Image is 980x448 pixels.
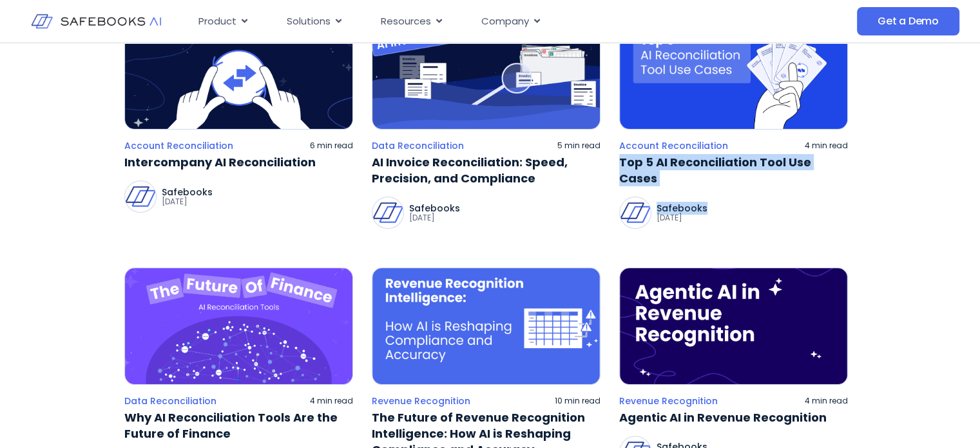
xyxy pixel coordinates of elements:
a: Agentic AI in Revenue Recognition [619,409,848,425]
a: Revenue Recognition [619,395,718,407]
a: Data Reconciliation [124,395,216,407]
span: Get a Demo [878,15,939,28]
a: Revenue Recognition [372,395,470,407]
p: Safebooks [162,188,213,197]
a: Intercompany AI Reconciliation [124,154,353,170]
img: the future of finance all reconciliation tools [124,268,353,384]
p: Safebooks [409,204,460,213]
a: Get a Demo [857,7,959,35]
p: [DATE] [657,213,707,223]
img: Safebooks [372,197,403,228]
img: two hands holding a ball with an arrow in it [124,13,353,130]
img: a blue background with white text that says,'the logo for the agency ' [619,268,848,384]
a: Account Reconciliation [619,140,728,151]
a: AI Invoice Reconciliation: Speed, Precision, and Compliance [372,154,600,186]
p: 4 min read [805,141,848,151]
p: 4 min read [805,396,848,406]
p: 10 min read [555,396,600,406]
p: 6 min read [310,141,353,151]
img: a hand holding five cards with the words top 5 all recondition tool use [619,13,848,130]
div: Menu Toggle [188,9,745,34]
span: Solutions [287,14,331,29]
p: [DATE] [409,213,460,223]
a: Why AI Reconciliation Tools Are the Future of Finance [124,409,353,442]
nav: Menu [188,9,745,34]
img: Safebooks [620,197,651,228]
span: Resources [381,14,431,29]
img: a blue background with a calendar and arrows [372,268,600,384]
a: Top 5 AI Reconciliation Tool Use Cases [619,154,848,186]
img: Safebooks [125,181,156,212]
img: a magnifying glass looking at an invoice recondition [372,13,600,130]
p: [DATE] [162,197,213,207]
p: 5 min read [557,141,600,151]
span: Company [481,14,529,29]
a: Account Reconciliation [124,140,233,151]
a: Data Reconciliation [372,140,464,151]
span: Product [198,14,236,29]
p: 4 min read [310,396,353,406]
p: Safebooks [657,204,707,213]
